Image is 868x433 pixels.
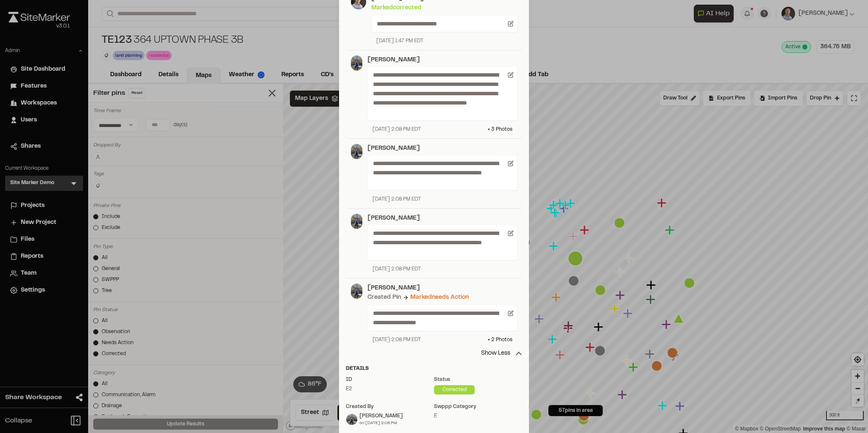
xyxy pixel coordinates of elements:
[359,412,403,420] div: [PERSON_NAME]
[346,365,522,372] div: Details
[367,284,517,293] p: [PERSON_NAME]
[351,214,362,229] img: photo
[367,293,401,302] div: Created Pin
[373,336,421,344] div: [DATE] 2:08 PM EDT
[346,376,434,383] div: ID
[487,336,512,344] div: + 2 Photo s
[434,403,522,411] div: swppp category
[346,385,434,393] div: E2
[410,293,469,302] div: Marked needs action
[434,376,522,383] div: Status
[373,126,421,133] div: [DATE] 2:08 PM EDT
[346,414,357,425] img: Troy Brennan
[373,196,421,203] div: [DATE] 2:08 PM EDT
[367,214,517,223] p: [PERSON_NAME]
[346,403,434,411] div: Created by
[434,385,475,394] div: corrected
[373,265,421,273] div: [DATE] 2:08 PM EDT
[351,284,362,299] img: photo
[367,144,517,153] p: [PERSON_NAME]
[487,126,512,133] div: + 3 Photo s
[351,144,362,159] img: photo
[434,412,522,420] div: E
[481,349,522,358] p: Show Less
[359,420,403,426] div: on [DATE] 2:08 PM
